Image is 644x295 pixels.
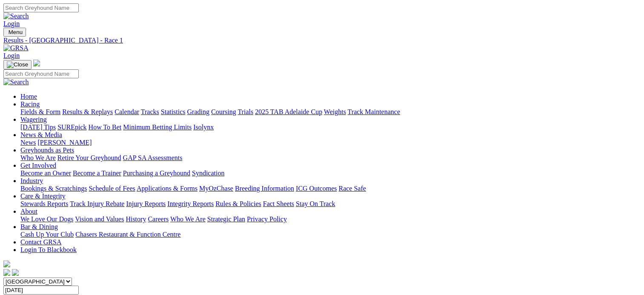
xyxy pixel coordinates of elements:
a: News & Media [20,131,62,138]
a: Become a Trainer [73,169,121,177]
div: News & Media [20,139,641,146]
a: Retire Your Greyhound [57,154,121,161]
img: logo-grsa-white.png [3,261,10,267]
a: Results - [GEOGRAPHIC_DATA] - Race 1 [3,37,641,44]
a: Calendar [114,108,139,115]
a: Syndication [192,169,224,177]
input: Select date [3,286,79,295]
a: Get Involved [20,162,56,169]
a: Race Safe [338,185,366,192]
a: Results & Replays [62,108,113,115]
a: Bookings & Scratchings [20,185,87,192]
a: Industry [20,177,43,184]
a: Stewards Reports [20,200,68,207]
img: logo-grsa-white.png [33,60,40,66]
input: Search [3,3,79,12]
a: Become an Owner [20,169,71,177]
a: Isolynx [193,123,214,131]
div: Industry [20,185,641,192]
div: Bar & Dining [20,231,641,238]
span: Menu [9,29,23,35]
input: Search [3,69,79,78]
a: Login [3,20,20,27]
a: Contact GRSA [20,238,61,246]
a: Privacy Policy [247,215,287,223]
a: Greyhounds as Pets [20,146,74,154]
a: Careers [148,215,169,223]
a: MyOzChase [199,185,233,192]
a: Applications & Forms [137,185,197,192]
a: Wagering [20,116,47,123]
a: Who We Are [20,154,56,161]
a: ICG Outcomes [296,185,337,192]
a: SUREpick [57,123,86,131]
a: Home [20,93,37,100]
a: Vision and Values [75,215,124,223]
div: Greyhounds as Pets [20,154,641,162]
a: Integrity Reports [167,200,214,207]
img: twitter.svg [12,269,19,276]
a: Grading [187,108,209,115]
div: About [20,215,641,223]
img: facebook.svg [3,269,10,276]
button: Toggle navigation [3,60,31,69]
a: We Love Our Dogs [20,215,73,223]
a: Purchasing a Greyhound [123,169,190,177]
a: Track Injury Rebate [70,200,124,207]
a: About [20,208,37,215]
a: Weights [324,108,346,115]
a: GAP SA Assessments [123,154,183,161]
img: Search [3,78,29,86]
a: Injury Reports [126,200,166,207]
a: Statistics [161,108,186,115]
a: 2025 TAB Adelaide Cup [255,108,322,115]
div: Wagering [20,123,641,131]
div: Get Involved [20,169,641,177]
a: [PERSON_NAME] [37,139,92,146]
img: Close [7,61,28,68]
a: Trials [238,108,253,115]
a: Schedule of Fees [89,185,135,192]
a: How To Bet [89,123,122,131]
a: News [20,139,36,146]
a: Rules & Policies [215,200,261,207]
a: Fields & Form [20,108,60,115]
a: Coursing [211,108,236,115]
img: Search [3,12,29,20]
a: Strategic Plan [207,215,245,223]
a: Cash Up Your Club [20,231,74,238]
a: Bar & Dining [20,223,58,230]
a: [DATE] Tips [20,123,56,131]
a: Care & Integrity [20,192,66,200]
a: Breeding Information [235,185,294,192]
a: Stay On Track [296,200,335,207]
div: Racing [20,108,641,116]
a: Fact Sheets [263,200,294,207]
a: Racing [20,100,40,108]
a: Login To Blackbook [20,246,77,253]
div: Care & Integrity [20,200,641,208]
a: History [126,215,146,223]
a: Login [3,52,20,59]
a: Who We Are [170,215,206,223]
a: Tracks [141,108,159,115]
img: GRSA [3,44,29,52]
button: Toggle navigation [3,28,26,37]
a: Chasers Restaurant & Function Centre [75,231,180,238]
a: Minimum Betting Limits [123,123,192,131]
a: Track Maintenance [348,108,400,115]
